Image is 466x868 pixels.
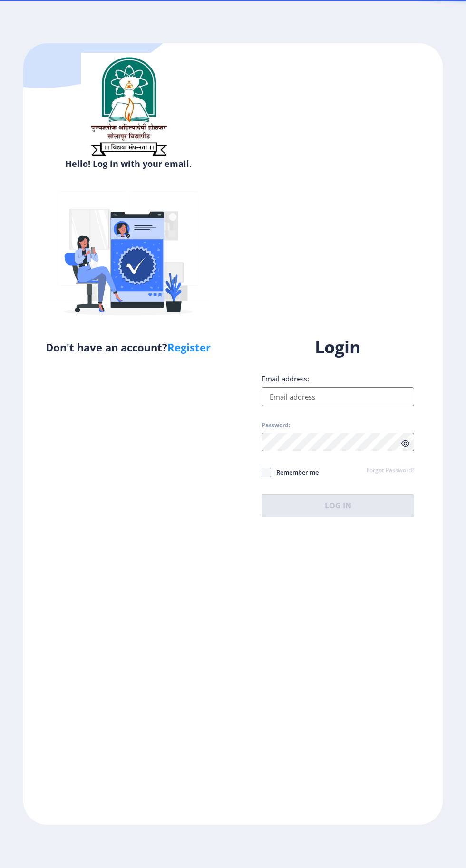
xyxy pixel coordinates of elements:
button: Log In [262,494,414,517]
span: Remember me [271,467,319,478]
label: Password: [262,421,290,429]
h5: Don't have an account? [30,340,226,355]
img: Verified-rafiki.svg [45,173,212,340]
label: Email address: [262,374,309,383]
h6: Hello! Log in with your email. [30,158,226,169]
a: Forgot Password? [367,467,414,475]
img: sulogo.png [81,53,176,160]
h1: Login [262,336,414,359]
input: Email address [262,387,414,406]
a: Register [167,340,211,354]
